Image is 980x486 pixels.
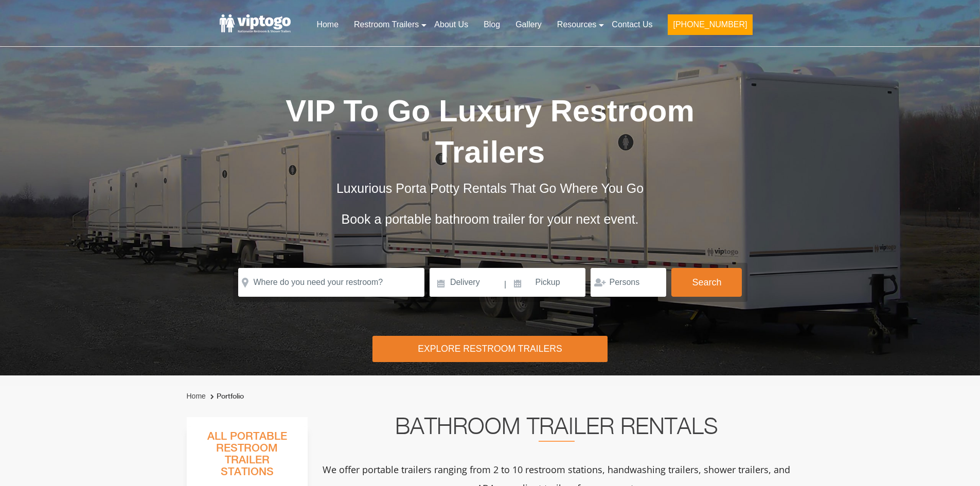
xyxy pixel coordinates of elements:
[346,13,426,36] a: Restroom Trailers
[238,268,424,297] input: Where do you need your restroom?
[660,13,760,41] a: [PHONE_NUMBER]
[549,13,604,36] a: Resources
[508,268,586,297] input: Pickup
[591,268,666,297] input: Persons
[322,417,792,442] h2: Bathroom Trailer Rentals
[187,392,206,400] a: Home
[671,268,742,297] button: Search
[286,94,694,169] span: VIP To Go Luxury Restroom Trailers
[508,13,549,36] a: Gallery
[341,212,638,226] span: Book a portable bathroom trailer for your next event.
[430,268,503,297] input: Delivery
[208,390,244,403] li: Portfolio
[372,336,608,362] div: Explore Restroom Trailers
[504,268,506,301] span: |
[604,13,660,36] a: Contact Us
[476,13,508,36] a: Blog
[336,181,644,195] span: Luxurious Porta Potty Rentals That Go Where You Go
[668,14,752,35] button: [PHONE_NUMBER]
[426,13,476,36] a: About Us
[309,13,346,36] a: Home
